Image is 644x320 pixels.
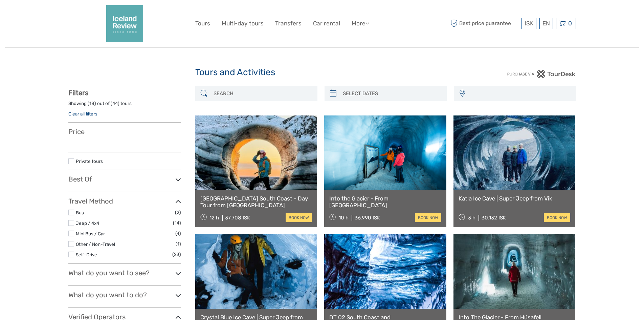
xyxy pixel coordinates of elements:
span: (2) [175,209,181,216]
a: Private tours [76,158,103,164]
span: ISK [525,20,533,27]
a: Into the Glacier - From [GEOGRAPHIC_DATA] [329,195,441,209]
span: 10 h [339,215,349,221]
img: PurchaseViaTourDesk.png [507,70,576,78]
a: Mini Bus / Car [76,231,105,236]
input: SEARCH [211,88,314,100]
h1: Tours and Activities [195,67,449,78]
a: Jeep / 4x4 [76,220,99,226]
a: Car rental [313,19,340,28]
a: book now [415,213,441,222]
h3: Best Of [68,175,181,183]
a: Self-Drive [76,252,97,257]
a: Katla Ice Cave | Super Jeep from Vik [459,195,571,202]
span: 3 h [468,215,475,221]
a: More [352,19,369,28]
label: 18 [89,100,94,107]
h3: What do you want to see? [68,269,181,277]
a: Other / Non-Travel [76,241,115,247]
span: (23) [172,251,181,258]
a: [GEOGRAPHIC_DATA] South Coast - Day Tour from [GEOGRAPHIC_DATA] [200,195,312,209]
span: (14) [173,219,181,227]
span: (4) [175,230,181,237]
span: (1) [176,240,181,248]
a: book now [286,213,312,222]
div: 37.708 ISK [225,215,250,221]
div: Showing ( ) out of ( ) tours [68,100,181,111]
span: 0 [567,20,573,27]
img: 2352-2242c590-57d0-4cbf-9375-f685811e12ac_logo_big.png [106,5,143,42]
a: Transfers [275,19,302,28]
h3: Travel Method [68,197,181,205]
a: Multi-day tours [222,19,264,28]
h3: What do you want to do? [68,291,181,299]
a: book now [544,213,570,222]
label: 44 [112,100,118,107]
a: Clear all filters [68,111,97,116]
span: 12 h [209,215,219,221]
div: 30.132 ISK [482,215,506,221]
strong: Filters [68,89,88,97]
div: 36.990 ISK [355,215,380,221]
span: Best price guarantee [449,18,520,29]
input: SELECT DATES [340,88,443,100]
div: EN [539,18,553,29]
h3: Price [68,128,181,136]
a: Bus [76,210,84,215]
a: Tours [195,19,210,28]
